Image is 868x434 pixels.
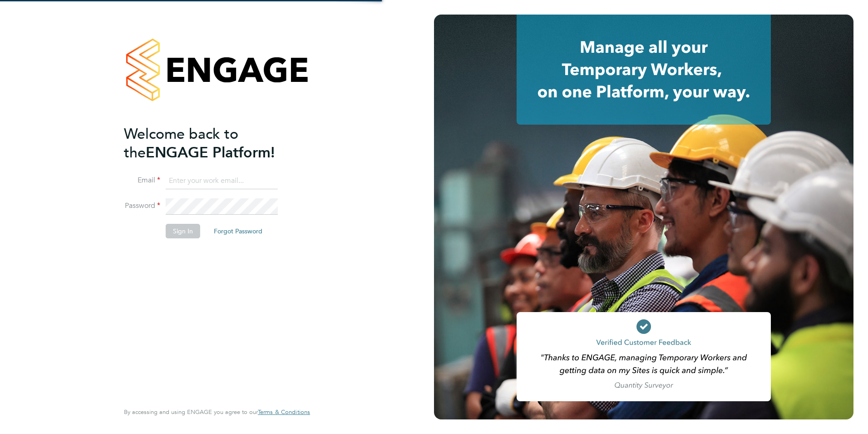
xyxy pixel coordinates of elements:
span: By accessing and using ENGAGE you agree to our [124,408,310,416]
button: Forgot Password [207,224,270,238]
h2: ENGAGE Platform! [124,125,301,162]
button: Sign In [166,224,200,238]
a: Terms & Conditions [258,409,310,416]
label: Password [124,201,160,211]
input: Enter your work email... [166,173,278,189]
span: Welcome back to the [124,125,238,161]
label: Email [124,176,160,185]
